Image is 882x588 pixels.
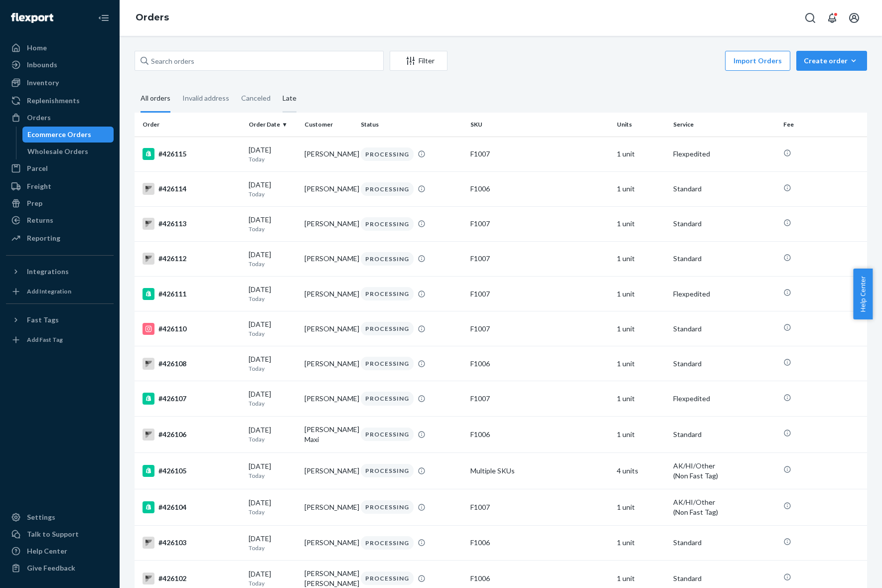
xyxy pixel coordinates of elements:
td: [PERSON_NAME] [300,381,357,416]
button: Open account menu [844,8,864,28]
td: 1 unit [613,416,669,452]
button: Help Center [853,269,873,319]
p: Flexpedited [673,289,775,299]
div: Inbounds [27,60,57,70]
p: AK/HI/Other [673,497,775,507]
a: Help Center [6,543,114,559]
td: [PERSON_NAME] [300,452,357,489]
div: Ecommerce Orders [27,130,91,140]
div: #426110 [143,323,241,335]
div: #426107 [143,393,241,405]
div: PROCESSING [361,500,414,514]
div: [DATE] [249,285,297,303]
div: Talk to Support [27,529,79,539]
td: [PERSON_NAME] [300,241,357,276]
div: F1006 [470,538,609,548]
div: Reporting [27,233,60,243]
div: PROCESSING [361,428,414,441]
a: Inbounds [6,57,114,73]
td: [PERSON_NAME] [300,489,357,525]
img: Flexport logo [11,13,53,23]
p: Today [249,329,297,338]
div: Returns [27,215,53,225]
p: Flexpedited [673,149,775,159]
div: F1007 [470,149,609,159]
td: [PERSON_NAME] [300,525,357,560]
p: Standard [673,324,775,334]
a: Ecommerce Orders [22,127,114,143]
div: PROCESSING [361,287,414,300]
div: Customer [304,120,353,129]
button: Fast Tags [6,312,114,328]
a: Orders [136,12,169,23]
td: [PERSON_NAME] [300,206,357,241]
p: Today [249,260,297,268]
a: Home [6,40,114,56]
p: Today [249,508,297,516]
td: 1 unit [613,241,669,276]
div: [DATE] [249,354,297,373]
td: 1 unit [613,277,669,311]
button: Create order [796,51,867,71]
button: Close Navigation [94,8,114,28]
div: Create order [804,56,860,66]
td: 1 unit [613,525,669,560]
a: Add Integration [6,284,114,299]
th: Service [669,113,779,137]
div: Replenishments [27,96,80,106]
a: Prep [6,195,114,211]
div: PROCESSING [361,252,414,266]
div: Integrations [27,267,69,277]
div: Home [27,43,47,53]
p: Today [249,399,297,408]
div: PROCESSING [361,464,414,477]
a: Parcel [6,160,114,176]
td: 1 unit [613,381,669,416]
th: Order Date [245,113,301,137]
div: Prep [27,198,42,208]
div: F1007 [470,502,609,512]
p: Today [249,294,297,303]
button: Give Feedback [6,560,114,576]
div: [DATE] [249,569,297,588]
td: 1 unit [613,489,669,525]
div: PROCESSING [361,217,414,231]
div: #426114 [143,183,241,195]
a: Freight [6,178,114,194]
p: Standard [673,219,775,229]
div: PROCESSING [361,147,414,161]
a: Reporting [6,230,114,246]
th: Order [135,113,245,137]
div: Give Feedback [27,563,75,573]
td: 1 unit [613,137,669,171]
button: Open notifications [822,8,842,28]
p: Today [249,364,297,373]
td: 1 unit [613,346,669,381]
a: Add Fast Tag [6,332,114,348]
div: PROCESSING [361,357,414,370]
a: Inventory [6,75,114,91]
div: [DATE] [249,215,297,233]
div: #426102 [143,573,241,585]
p: Today [249,225,297,233]
p: Standard [673,538,775,548]
div: Fast Tags [27,315,59,325]
td: Multiple SKUs [466,452,613,489]
div: PROCESSING [361,322,414,335]
div: F1006 [470,430,609,440]
div: Freight [27,181,51,191]
td: 1 unit [613,171,669,206]
td: [PERSON_NAME] [300,311,357,346]
div: PROCESSING [361,572,414,585]
td: [PERSON_NAME] [300,277,357,311]
div: #426104 [143,501,241,513]
td: 1 unit [613,311,669,346]
button: Open Search Box [800,8,820,28]
div: PROCESSING [361,182,414,196]
div: Wholesale Orders [27,147,88,156]
div: Parcel [27,163,48,173]
div: Help Center [27,546,67,556]
div: Canceled [241,85,271,111]
div: Add Fast Tag [27,335,63,344]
